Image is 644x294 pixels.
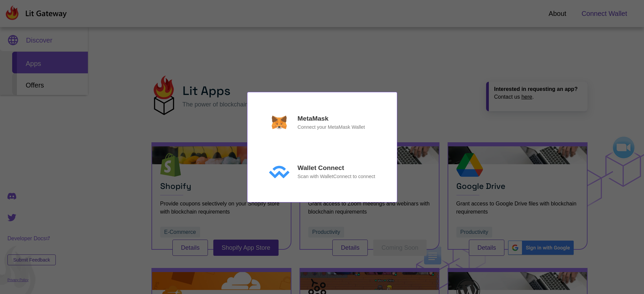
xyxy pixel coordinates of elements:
[269,165,289,178] img: svg+xml;base64,PHN2ZyBoZWlnaHQ9IjI0NiIgdmlld0JveD0iMCAwIDQwMCAyNDYiIHdpZHRoPSI0MDAiIHhtbG5zPSJodH...
[297,163,344,173] p: Wallet Connect
[297,123,365,131] p: Connect your MetaMask Wallet
[297,114,329,124] p: MetaMask
[269,116,289,129] img: svg+xml;base64,PHN2ZyBoZWlnaHQ9IjM1NSIgdmlld0JveD0iMCAwIDM5NyAzNTUiIHdpZHRoPSIzOTciIHhtbG5zPSJodH...
[297,173,375,180] p: Scan with WalletConnect to connect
